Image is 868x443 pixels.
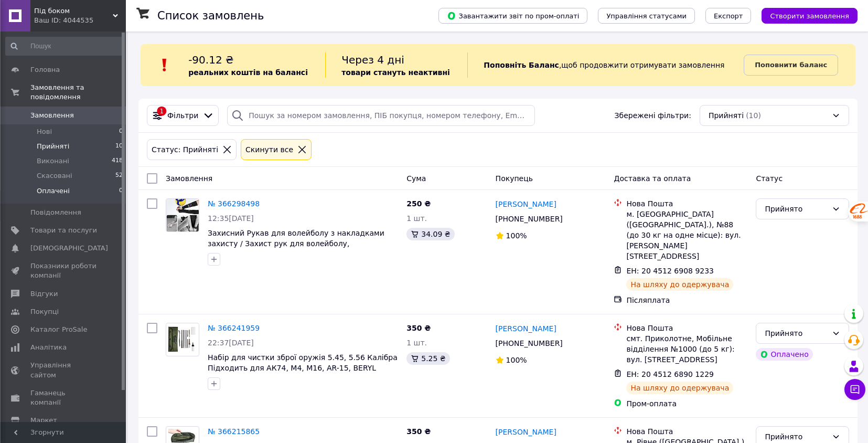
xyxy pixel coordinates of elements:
span: Повідомлення [30,208,81,217]
div: На шляху до одержувача [626,278,733,291]
b: Поповніть Баланс [484,61,559,69]
a: Набір для чистки зброї оружія 5.45, 5.56 Калібра Підходить для АК74, M4, M16, AR-15, BERYL [208,353,398,372]
button: Експорт [705,8,752,24]
b: Поповнити баланс [755,61,827,69]
a: № 366241959 [208,324,260,332]
span: 418 [112,156,123,166]
span: 250 ₴ [406,199,431,208]
span: -90.12 ₴ [188,54,233,66]
span: Статус [756,174,783,183]
span: 100% [506,356,527,364]
img: Фото товару [166,324,199,355]
div: Cкинути все [243,144,295,155]
span: 22:37[DATE] [208,339,254,347]
div: , щоб продовжити отримувати замовлення [467,52,744,78]
span: 12:35[DATE] [208,214,254,223]
span: Відгуки [30,289,58,299]
a: Фото товару [166,198,199,232]
b: товари стануть неактивні [341,68,450,77]
span: Замовлення та повідомлення [30,83,126,102]
div: На шляху до одержувача [626,382,733,394]
span: Фільтри [167,110,198,121]
span: Управління сайтом [30,361,97,379]
div: Післяплата [626,295,747,305]
span: 0 [119,186,123,196]
span: 100% [506,231,527,240]
b: реальних коштів на балансі [188,68,308,77]
span: Скасовані [37,171,72,181]
div: Прийнято [765,328,828,339]
a: [PERSON_NAME] [496,323,556,334]
span: Аналітика [30,343,67,352]
span: Доставка та оплата [614,174,691,183]
span: Маркет [30,416,57,425]
span: Під боком [34,6,113,16]
div: Нова Пошта [626,198,747,209]
div: 5.25 ₴ [406,352,449,365]
button: Завантажити звіт по пром-оплаті [438,8,587,24]
a: Фото товару [166,323,199,356]
span: Товари та послуги [30,226,97,235]
h1: Список замовлень [157,9,264,22]
button: Управління статусами [598,8,695,24]
span: 1 шт. [406,339,427,347]
span: Показники роботи компанії [30,261,97,280]
span: Оплачені [37,186,70,196]
span: Cума [406,174,426,183]
span: Збережені фільтри: [615,110,691,121]
input: Пошук [5,37,124,56]
span: Каталог ProSale [30,325,87,334]
div: Оплачено [756,348,812,361]
span: 52 [115,171,123,181]
a: [PERSON_NAME] [496,199,556,209]
span: 10 [115,142,123,151]
div: смт. Приколотне, Мобільне відділення №1000 (до 5 кг): вул. [STREET_ADDRESS] [626,333,747,365]
div: [PHONE_NUMBER] [494,336,565,351]
span: 1 шт. [406,214,427,223]
span: Експорт [714,12,743,20]
span: Замовлення [30,111,74,120]
span: 350 ₴ [406,427,431,436]
span: Покупці [30,307,59,317]
div: Прийнято [765,431,828,442]
a: № 366298498 [208,199,260,208]
div: м. [GEOGRAPHIC_DATA] ([GEOGRAPHIC_DATA].), №88 (до 30 кг на одне місце): вул. [PERSON_NAME][STREE... [626,209,747,261]
div: Прийнято [765,203,828,215]
div: 34.09 ₴ [406,228,454,240]
a: № 366215865 [208,427,260,436]
span: ЕН: 20 4512 6890 1229 [626,370,714,378]
div: Пром-оплата [626,398,747,409]
a: [PERSON_NAME] [496,427,556,437]
span: Завантажити звіт по пром-оплаті [447,11,579,20]
div: Нова Пошта [626,323,747,333]
span: Прийняті [709,110,744,121]
a: Поповнити баланс [744,55,838,76]
span: Виконані [37,156,69,166]
span: Управління статусами [606,12,687,20]
span: Замовлення [166,174,212,183]
span: Головна [30,65,60,75]
span: 0 [119,127,123,136]
div: Статус: Прийняті [149,144,220,155]
div: Ваш ID: 4044535 [34,16,126,25]
span: Покупець [496,174,533,183]
span: Через 4 дні [341,54,404,66]
span: 350 ₴ [406,324,431,332]
span: Прийняті [37,142,69,151]
a: Створити замовлення [751,11,858,19]
span: (10) [746,111,761,120]
span: [DEMOGRAPHIC_DATA] [30,244,108,253]
button: Створити замовлення [762,8,858,24]
div: Нова Пошта [626,426,747,437]
div: [PHONE_NUMBER] [494,212,565,226]
input: Пошук за номером замовлення, ПІБ покупця, номером телефону, Email, номером накладної [227,105,534,126]
img: :exclamation: [157,57,173,73]
span: Гаманець компанії [30,388,97,407]
img: Фото товару [166,199,199,231]
button: Чат з покупцем [844,379,865,400]
a: Захисний Рукав для волейболу з накладками захисту / Захист рук для волейболу, Компресійний бандаж... [208,229,384,258]
span: ЕН: 20 4512 6908 9233 [626,267,714,275]
span: Нові [37,127,52,136]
